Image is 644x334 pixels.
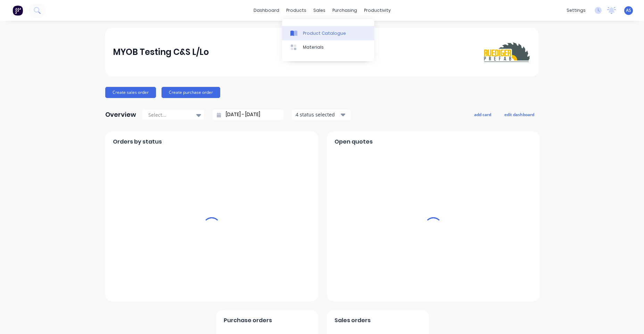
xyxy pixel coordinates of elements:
button: Create purchase order [162,87,220,98]
img: MYOB Testing C&S L/Lo [482,40,531,64]
button: add card [470,110,496,119]
div: settings [563,5,589,16]
div: MYOB Testing C&S L/Lo [113,45,209,59]
button: 4 status selected [292,109,351,120]
span: AS [626,7,631,14]
div: productivity [361,5,394,16]
button: edit dashboard [500,110,539,119]
img: Factory [13,5,23,16]
a: Materials [282,40,374,54]
div: purchasing [329,5,361,16]
span: Purchase orders [224,316,272,325]
span: Open quotes [335,138,373,146]
span: Sales orders [335,316,371,325]
a: Product Catalogue [282,26,374,40]
div: Product Catalogue [303,30,346,36]
div: products [283,5,310,16]
div: Materials [303,44,324,50]
button: Create sales order [105,87,156,98]
div: 4 status selected [296,111,339,118]
a: dashboard [250,5,283,16]
div: sales [310,5,329,16]
div: Overview [105,108,136,122]
span: Orders by status [113,138,162,146]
